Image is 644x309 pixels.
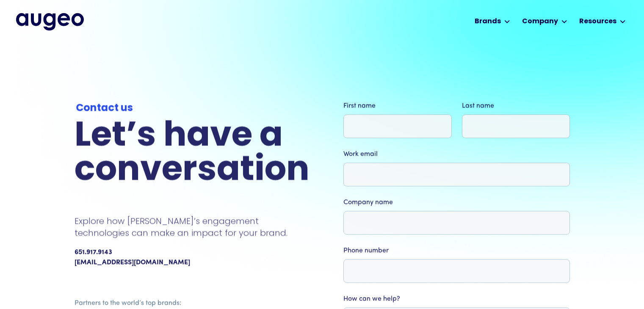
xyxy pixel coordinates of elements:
label: Phone number [343,246,570,256]
img: Augeo's full logo in midnight blue. [16,13,84,30]
label: How can we help? [343,294,570,304]
div: Contact us [76,101,308,116]
p: Explore how [PERSON_NAME]’s engagement technologies can make an impact for your brand. [75,215,310,239]
div: Resources [579,17,616,27]
label: Company name [343,197,570,207]
a: [EMAIL_ADDRESS][DOMAIN_NAME] [75,257,190,268]
a: home [16,13,84,30]
label: Work email [343,149,570,159]
div: Brands [475,17,501,27]
label: Last name [462,101,570,111]
div: 651.917.9143 [75,247,112,257]
div: Partners to the world’s top brands: [75,298,306,308]
div: Company [522,17,558,27]
h2: Let’s have a conversation [75,120,310,188]
label: First name [343,101,452,111]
